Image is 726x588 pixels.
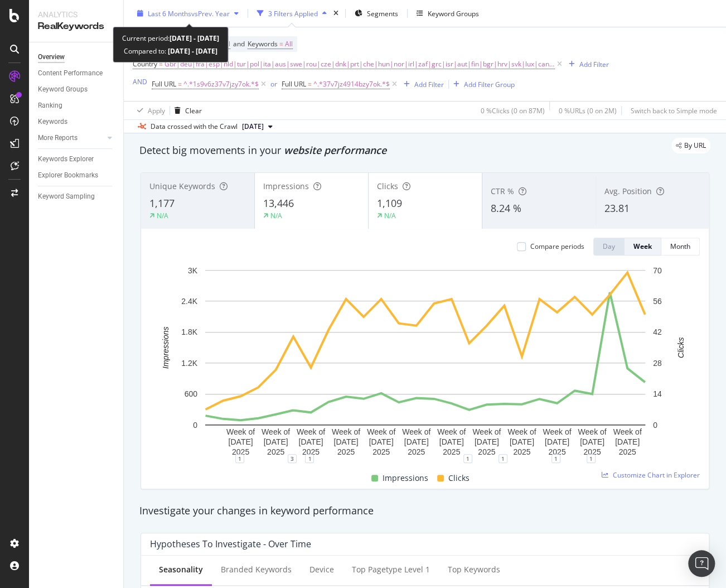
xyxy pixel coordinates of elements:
text: Week of [472,427,501,436]
text: 2025 [513,447,530,456]
text: Impressions [161,326,170,368]
div: More Reports [38,132,78,144]
button: or [270,79,277,89]
text: Week of [226,427,255,436]
span: 8.24 % [491,201,521,215]
div: Current period: [122,32,219,45]
div: Week [633,242,652,251]
svg: A chart. [150,264,700,459]
b: [DATE] - [DATE] [166,46,217,56]
a: Explorer Bookmarks [38,170,115,181]
text: 1.2K [181,359,197,368]
div: Keyword Groups [428,8,479,18]
b: [DATE] - [DATE] [170,33,219,43]
div: Investigate your changes in keyword performance [139,504,710,518]
div: Analytics [38,9,114,20]
text: Week of [402,427,430,436]
a: Ranking [38,100,115,112]
span: 1,177 [149,196,175,210]
text: 1.8K [181,327,197,336]
button: Month [661,238,700,256]
text: [DATE] [229,437,253,446]
span: = [308,79,312,89]
div: Overview [38,51,65,63]
div: AND [133,77,147,86]
text: [DATE] [545,437,569,446]
button: Add Filter [399,78,444,91]
div: RealKeywords [38,20,114,33]
text: 2025 [302,447,320,456]
text: [DATE] [298,437,323,446]
text: 2025 [548,447,565,456]
div: Keywords Explorer [38,153,94,165]
a: Customize Chart in Explorer [602,470,700,480]
a: More Reports [38,132,104,144]
span: 2025 Aug. 22nd [242,122,264,132]
button: 3 Filters Applied [253,4,331,22]
span: 23.81 [604,201,630,215]
div: N/A [157,211,168,220]
text: [DATE] [404,437,429,446]
button: Clear [170,102,202,119]
text: Clicks [676,337,685,358]
text: 56 [653,297,662,306]
text: Week of [543,427,571,436]
div: 1 [463,454,472,463]
span: Gbr|deu|fra|esp|nld|tur|pol|ita|aus|swe|rou|cze|dnk|prt|che|hun|nor|irl|zaf|grc|isr|aut|fin|bgr|h... [164,56,555,72]
text: [DATE] [580,437,604,446]
button: Apply [133,102,165,119]
text: Week of [297,427,325,436]
text: 28 [653,359,662,368]
div: Apply [148,105,165,115]
text: 0 [653,420,657,429]
div: 1 [305,454,314,463]
div: 1 [587,454,596,463]
div: Add Filter [414,79,444,89]
span: Keywords [248,39,278,49]
span: Customize Chart in Explorer [613,470,700,480]
text: 14 [653,389,662,398]
text: 2025 [618,447,636,456]
text: 42 [653,327,662,336]
div: 3 [288,454,297,463]
text: Week of [613,427,641,436]
span: ^.*1s9v6z37v7jzy7ok.*$ [183,76,259,92]
span: Clicks [377,181,398,191]
span: = [178,79,182,89]
text: 2025 [267,447,284,456]
div: or [270,79,277,89]
div: Compare periods [530,242,584,251]
text: 2025 [372,447,390,456]
a: Overview [38,51,115,63]
div: Content Performance [38,68,103,79]
span: Impressions [263,181,309,191]
div: Data crossed with the Crawl [151,122,238,132]
a: Keyword Groups [38,84,115,95]
button: Add Filter [564,57,609,71]
span: 13,446 [263,196,294,210]
span: 1,109 [377,196,402,210]
div: N/A [384,211,396,220]
div: Compared to: [124,45,217,57]
div: Keywords [38,116,67,128]
text: [DATE] [510,437,534,446]
span: Full URL [282,79,306,89]
span: Last 6 Months [148,8,191,18]
span: Unique Keywords [149,181,215,191]
button: Add Filter Group [449,78,515,91]
text: 3K [188,266,198,274]
text: 70 [653,266,662,274]
div: Keyword Groups [38,84,88,95]
span: By URL [684,142,706,149]
div: Clear [185,105,202,115]
span: Country [133,59,157,69]
span: All [285,36,293,52]
span: Full URL [152,79,176,89]
div: 1 [551,454,560,463]
button: [DATE] [238,120,277,133]
span: Impressions [383,471,428,485]
div: Top pagetype Level 1 [352,564,430,575]
div: Open Intercom Messenger [688,550,715,577]
text: 600 [185,389,198,398]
